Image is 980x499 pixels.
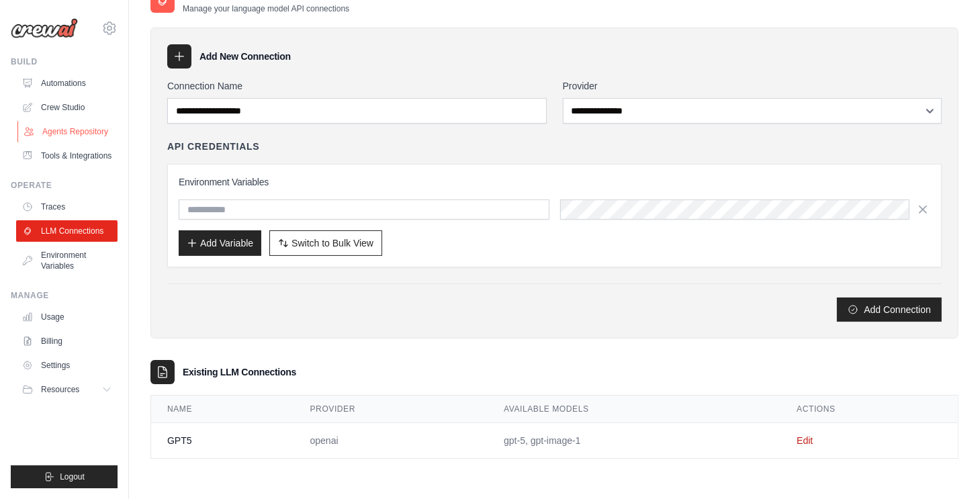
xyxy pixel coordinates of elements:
button: Switch to Bulk View [269,230,382,256]
span: Resources [41,384,79,395]
a: Settings [16,355,118,376]
span: Switch to Bulk View [292,236,373,250]
span: Logout [60,471,85,482]
a: Agents Repository [17,121,119,142]
div: Build [11,56,118,67]
a: Traces [16,196,118,218]
td: GPT5 [151,423,294,459]
a: Automations [16,73,118,94]
a: Crew Studio [16,97,118,118]
h3: Add New Connection [199,50,291,63]
div: Manage [11,290,118,301]
th: Available Models [488,396,781,423]
div: Operate [11,180,118,191]
button: Logout [11,465,118,488]
label: Provider [563,79,942,93]
a: LLM Connections [16,220,118,242]
th: Actions [781,396,958,423]
h4: API Credentials [167,140,259,153]
button: Resources [16,379,118,400]
button: Add Variable [179,230,261,256]
a: Environment Variables [16,244,118,277]
label: Connection Name [167,79,547,93]
td: openai [294,423,488,459]
p: Manage your language model API connections [183,3,349,14]
img: Logo [11,18,78,38]
h3: Environment Variables [179,175,930,189]
td: gpt-5, gpt-image-1 [488,423,781,459]
a: Tools & Integrations [16,145,118,167]
th: Name [151,396,294,423]
h3: Existing LLM Connections [183,365,296,379]
button: Add Connection [837,298,942,322]
a: Billing [16,330,118,352]
a: Usage [16,306,118,328]
a: Edit [797,435,813,446]
th: Provider [294,396,488,423]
